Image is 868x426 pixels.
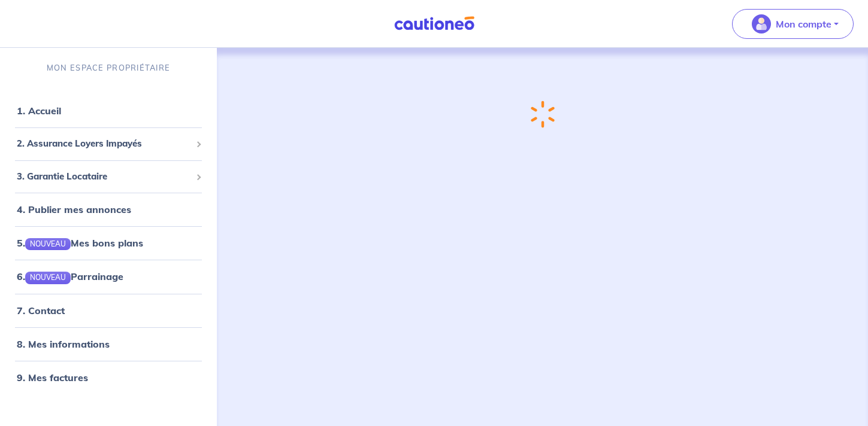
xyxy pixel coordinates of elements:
[5,366,212,390] div: 9. Mes factures
[752,14,771,34] img: illu_account_valid_menu.svg
[5,132,212,156] div: 2. Assurance Loyers Impayés
[17,270,123,282] a: 6.NOUVEAUParrainage
[17,137,191,151] span: 2. Assurance Loyers Impayés
[776,17,831,31] p: Mon compte
[17,105,61,117] a: 1. Accueil
[389,16,479,31] img: Cautioneo
[5,99,212,123] div: 1. Accueil
[17,170,191,184] span: 3. Garantie Locataire
[5,197,212,221] div: 4. Publier mes annonces
[5,165,212,188] div: 3. Garantie Locataire
[732,9,854,39] button: illu_account_valid_menu.svgMon compte
[531,101,555,128] img: loading-spinner
[17,305,65,317] a: 7. Contact
[17,203,131,215] a: 4. Publier mes annonces
[5,231,212,255] div: 5.NOUVEAUMes bons plans
[5,299,212,322] div: 7. Contact
[5,264,212,288] div: 6.NOUVEAUParrainage
[17,372,88,384] a: 9. Mes factures
[5,332,212,356] div: 8. Mes informations
[47,62,170,74] p: MON ESPACE PROPRIÉTAIRE
[17,237,143,249] a: 5.NOUVEAUMes bons plans
[17,338,110,350] a: 8. Mes informations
